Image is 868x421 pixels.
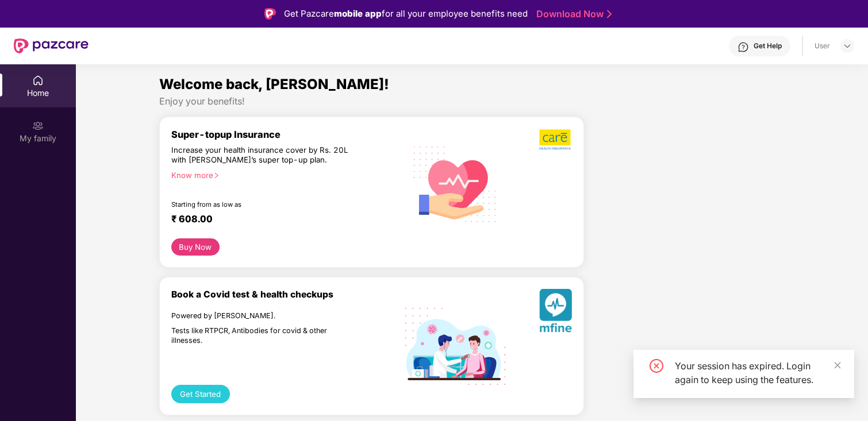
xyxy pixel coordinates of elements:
[171,171,398,179] div: Know more
[815,41,830,51] div: User
[284,7,528,21] div: Get Pazcare for all your employee benefits need
[14,38,89,53] img: New Pazcare Logo
[405,308,505,385] img: svg+xml;base64,PHN2ZyB4bWxucz0iaHR0cDovL3d3dy53My5vcmcvMjAwMC9zdmciIHdpZHRoPSIxOTIiIGhlaWdodD0iMT...
[607,8,612,20] img: Stroke
[834,361,842,369] span: close
[536,8,608,20] a: Download Now
[159,76,389,92] span: Welcome back, [PERSON_NAME]!
[264,8,276,20] img: Logo
[405,133,505,234] img: svg+xml;base64,PHN2ZyB4bWxucz0iaHR0cDovL3d3dy53My5vcmcvMjAwMC9zdmciIHhtbG5zOnhsaW5rPSJodHRwOi8vd3...
[539,129,572,150] img: b5dec4f62d2307b9de63beb79f102df3.png
[32,120,44,132] img: svg+xml;base64,PHN2ZyB3aWR0aD0iMjAiIGhlaWdodD0iMjAiIHZpZXdCb3g9IjAgMCAyMCAyMCIgZmlsbD0ibm9uZSIgeG...
[738,41,749,53] img: svg+xml;base64,PHN2ZyBpZD0iSGVscC0zMngzMiIgeG1sbnM9Imh0dHA6Ly93d3cudzMub3JnLzIwMDAvc3ZnIiB3aWR0aD...
[171,238,220,256] button: Buy Now
[171,129,405,140] div: Super-topup Insurance
[159,95,785,107] div: Enjoy your benefits!
[334,8,382,19] strong: mobile app
[171,385,230,403] button: Get Started
[650,359,663,373] span: close-circle
[754,41,782,51] div: Get Help
[171,311,355,321] div: Powered by [PERSON_NAME].
[171,200,356,208] div: Starting from as low as
[539,289,572,337] img: svg+xml;base64,PHN2ZyB4bWxucz0iaHR0cDovL3d3dy53My5vcmcvMjAwMC9zdmciIHhtbG5zOnhsaW5rPSJodHRwOi8vd3...
[171,213,394,227] div: ₹ 608.00
[171,289,405,300] div: Book a Covid test & health checkups
[675,359,840,387] div: Your session has expired. Login again to keep using the features.
[213,172,220,179] span: right
[32,75,44,86] img: svg+xml;base64,PHN2ZyBpZD0iSG9tZSIgeG1sbnM9Imh0dHA6Ly93d3cudzMub3JnLzIwMDAvc3ZnIiB3aWR0aD0iMjAiIG...
[843,41,852,51] img: svg+xml;base64,PHN2ZyBpZD0iRHJvcGRvd24tMzJ4MzIiIHhtbG5zPSJodHRwOi8vd3d3LnczLm9yZy8yMDAwL3N2ZyIgd2...
[171,145,355,165] div: Increase your health insurance cover by Rs. 20L with [PERSON_NAME]’s super top-up plan.
[171,326,355,345] div: Tests like RTPCR, Antibodies for covid & other illnesses.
